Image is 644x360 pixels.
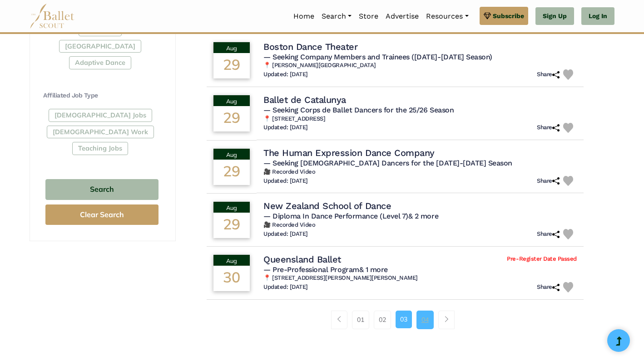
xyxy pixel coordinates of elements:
[213,255,250,266] div: Aug
[359,265,388,274] a: & 1 more
[213,213,250,238] div: 29
[493,11,524,21] span: Subscribe
[535,7,574,25] a: Sign Up
[581,7,614,25] a: Log In
[263,53,492,61] span: — Seeking Company Members and Trainees ([DATE]-[DATE] Season)
[263,283,308,291] h6: Updated: [DATE]
[45,179,159,200] button: Search
[213,106,250,131] div: 29
[263,230,308,238] h6: Updated: [DATE]
[263,212,438,220] span: — Diploma In Dance Performance (Level 7)
[537,177,560,185] h6: Share
[213,95,250,106] div: Aug
[355,7,382,26] a: Store
[263,115,577,123] h6: 📍 [STREET_ADDRESS]
[537,124,560,131] h6: Share
[416,311,434,329] a: 04
[213,42,250,53] div: Aug
[484,11,491,21] img: gem.svg
[213,160,250,185] div: 29
[213,202,250,213] div: Aug
[263,94,346,106] h4: Ballet de Catalunya
[263,41,357,53] h4: Boston Dance Theater
[263,124,308,131] h6: Updated: [DATE]
[537,230,560,238] h6: Share
[263,159,512,167] span: — Seeking [DEMOGRAPHIC_DATA] Dancers for the [DATE]-[DATE] Season
[263,177,308,185] h6: Updated: [DATE]
[480,7,528,25] a: Subscribe
[408,212,438,220] a: & 2 more
[318,7,355,26] a: Search
[45,204,159,225] button: Clear Search
[537,71,560,78] h6: Share
[374,311,391,329] a: 02
[382,7,422,26] a: Advertise
[263,253,341,265] h4: Queensland Ballet
[263,168,577,176] h6: 🎥 Recorded Video
[263,71,308,78] h6: Updated: [DATE]
[263,274,577,282] h6: 📍 [STREET_ADDRESS][PERSON_NAME][PERSON_NAME]
[213,266,250,291] div: 30
[43,91,161,100] h4: Affiliated Job Type
[537,283,560,291] h6: Share
[263,265,388,274] span: — Pre-Professional Program
[263,200,391,212] h4: New Zealand School of Dance
[352,311,369,329] a: 01
[263,106,454,114] span: — Seeking Corps de Ballet Dancers for the 25/26 Season
[422,7,472,26] a: Resources
[263,62,577,69] h6: 📍 [PERSON_NAME][GEOGRAPHIC_DATA]
[290,7,318,26] a: Home
[263,221,577,229] h6: 🎥 Recorded Video
[507,255,576,263] span: Pre-Register Date Passed
[263,147,435,159] h4: The Human Expression Dance Company
[213,53,250,78] div: 29
[213,149,250,160] div: Aug
[331,311,460,329] nav: Page navigation example
[396,311,412,328] a: 03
